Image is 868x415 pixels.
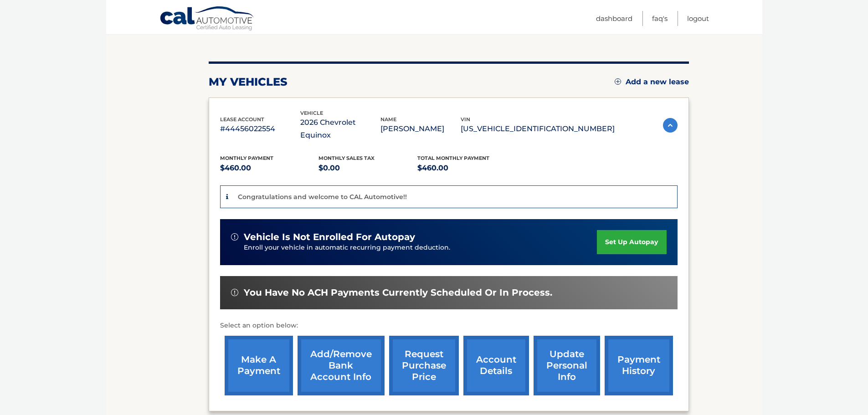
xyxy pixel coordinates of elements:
[238,193,407,201] p: Congratulations and welcome to CAL Automotive!!
[615,78,621,85] img: add.svg
[596,11,632,26] a: Dashboard
[159,6,255,32] a: Cal Automotive
[225,336,293,395] a: make a payment
[220,162,319,174] p: $460.00
[318,155,375,161] span: Monthly sales Tax
[220,155,273,161] span: Monthly Payment
[220,320,678,331] p: Select an option below:
[687,11,709,26] a: Logout
[663,118,678,133] img: accordion-active.svg
[244,287,552,298] span: You have no ACH payments currently scheduled or in process.
[231,289,238,296] img: alert-white.svg
[318,162,417,174] p: $0.00
[231,233,238,241] img: alert-white.svg
[652,11,668,26] a: FAQ's
[534,336,600,395] a: update personal info
[220,123,300,135] p: #44456022554
[244,243,597,253] p: Enroll your vehicle in automatic recurring payment deduction.
[220,116,264,123] span: lease account
[461,123,615,135] p: [US_VEHICLE_IDENTIFICATION_NUMBER]
[417,162,516,174] p: $460.00
[380,116,396,123] span: name
[300,110,323,116] span: vehicle
[300,116,380,142] p: 2026 Chevrolet Equinox
[605,336,673,395] a: payment history
[597,230,666,254] a: set up autopay
[463,336,529,395] a: account details
[209,75,288,89] h2: my vehicles
[298,336,385,395] a: Add/Remove bank account info
[244,231,415,243] span: vehicle is not enrolled for autopay
[380,123,461,135] p: [PERSON_NAME]
[417,155,489,161] span: Total Monthly Payment
[615,77,689,87] a: Add a new lease
[461,116,470,123] span: vin
[389,336,459,395] a: request purchase price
